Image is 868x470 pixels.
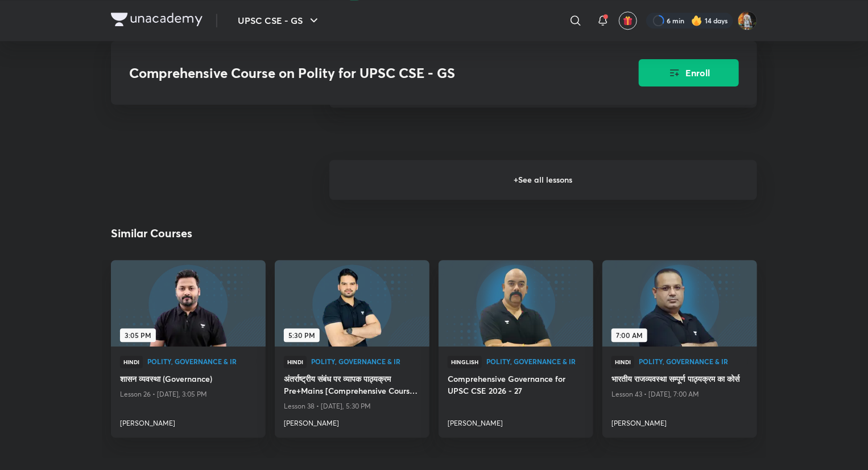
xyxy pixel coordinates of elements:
a: [PERSON_NAME] [284,414,420,428]
a: [PERSON_NAME] [611,414,748,428]
a: Company Logo [111,13,202,29]
a: शासन व्यवस्था (Governance) [120,373,257,387]
a: new-thumbnail3:05 PM [111,260,266,347]
h2: Similar Courses [111,225,192,242]
span: Hindi [611,356,634,368]
h3: Comprehensive Course on Polity for UPSC CSE - GS [129,65,574,81]
a: Polity, Governance & IR [147,358,257,366]
button: Enroll [639,59,739,86]
p: Lesson 38 • [DATE], 5:30 PM [284,399,420,414]
button: UPSC CSE - GS [231,9,328,32]
span: Hinglish [448,356,482,368]
span: Hindi [284,356,307,368]
p: Lesson 26 • [DATE], 3:05 PM [120,387,257,402]
a: Polity, Governance & IR [311,358,420,366]
img: Prakhar Singh [738,11,757,30]
span: 5:30 PM [284,328,320,342]
a: Comprehensive Governance for UPSC CSE 2026 - 27 [448,373,584,399]
span: Polity, Governance & IR [147,358,257,365]
img: new-thumbnail [437,259,594,347]
a: new-thumbnail5:30 PM [275,260,429,347]
a: [PERSON_NAME] [120,414,257,428]
span: 3:05 PM [120,328,156,342]
button: avatar [619,11,637,30]
p: Lesson 43 • [DATE], 7:00 AM [611,387,748,402]
a: new-thumbnail7:00 AM [602,260,757,347]
span: Polity, Governance & IR [311,358,420,365]
img: streak [691,15,702,26]
span: Polity, Governance & IR [486,358,584,365]
span: 7:00 AM [611,328,647,342]
img: Company Logo [111,13,202,26]
a: Polity, Governance & IR [486,358,584,366]
a: [PERSON_NAME] [448,414,584,428]
a: Polity, Governance & IR [639,358,748,366]
img: new-thumbnail [273,259,431,347]
img: avatar [623,15,633,26]
h6: + See all lessons [329,160,757,200]
span: Polity, Governance & IR [639,358,748,365]
a: अंतर्राष्ट्रीय संबंध पर व्यापक पाठ्यक्रम Pre+Mains [Comprehensive Course On IR] [284,373,420,399]
span: Hindi [120,356,143,368]
img: new-thumbnail [109,259,267,347]
img: new-thumbnail [601,259,758,347]
a: new-thumbnail [439,260,593,347]
a: भारतीय राजव्यवस्था सम्पूर्ण पाठ्यक्रम का कोर्स [611,373,748,387]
